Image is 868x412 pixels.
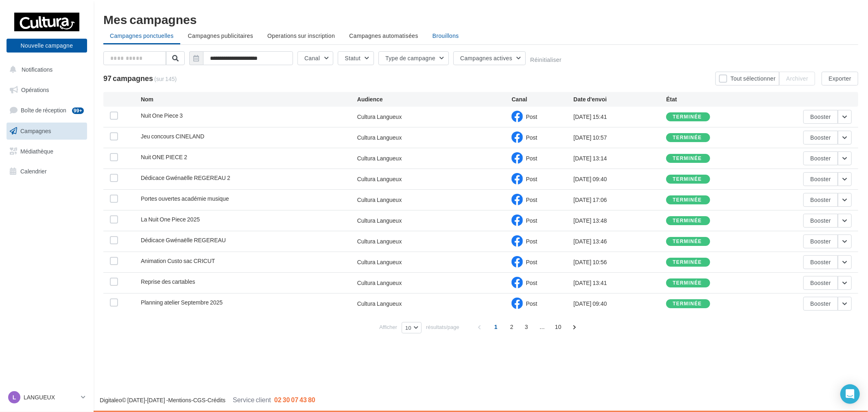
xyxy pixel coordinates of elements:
button: Booster [803,255,838,269]
a: Campagnes [5,123,89,140]
button: Booster [803,110,838,124]
span: Médiathèque [20,147,53,154]
div: Mes campagnes [103,13,858,25]
div: [DATE] 17:06 [573,196,666,204]
div: [DATE] 09:40 [573,175,666,183]
button: Campagnes actives [453,51,526,65]
div: Cultura Langueux [357,237,402,245]
span: © [DATE]-[DATE] - - - [100,397,315,403]
div: Cultura Langueux [357,258,402,266]
span: Operations sur inscription [267,32,335,39]
span: Dédicace Gwénaëlle REGEREAU [141,237,226,243]
div: terminée [673,135,702,140]
span: Portes ouvertes académie musique [141,195,229,202]
span: 1 [490,320,503,333]
button: Booster [803,214,838,228]
span: Post [526,175,537,182]
span: 97 campagnes [103,74,153,83]
span: Post [526,155,537,162]
button: Canal [297,51,333,65]
button: Booster [803,172,838,186]
div: terminée [673,281,702,286]
span: Planning atelier Septembre 2025 [141,299,223,306]
div: terminée [673,239,702,244]
span: Post [526,259,537,265]
div: [DATE] 13:46 [573,237,666,245]
div: [DATE] 10:57 [573,134,666,142]
a: Calendrier [5,163,89,180]
a: Crédits [208,397,225,403]
button: Booster [803,131,838,145]
span: Service client [233,396,271,403]
div: État [666,95,759,103]
div: terminée [673,156,702,161]
div: Cultura Langueux [357,300,402,308]
span: 3 [520,320,533,333]
button: Réinitialiser [530,57,562,63]
button: Exporter [822,72,858,85]
span: résultats/page [426,323,459,331]
div: [DATE] 13:14 [573,154,666,162]
div: terminée [673,114,702,120]
div: Cultura Langueux [357,134,402,142]
span: Post [526,134,537,141]
div: Cultura Langueux [357,196,402,204]
span: Campagnes publicitaires [188,32,253,39]
div: Audience [357,95,512,103]
div: Canal [512,95,573,103]
button: Tout sélectionner [715,72,779,85]
span: Boîte de réception [21,107,66,114]
div: [DATE] 09:40 [573,300,666,308]
p: LANGUEUX [24,393,78,401]
button: 10 [402,322,422,333]
div: Date d'envoi [573,95,666,103]
span: Post [526,113,537,120]
div: terminée [673,218,702,224]
div: Cultura Langueux [357,154,402,162]
span: 02 30 07 43 80 [274,396,315,403]
div: 99+ [72,107,84,114]
a: Mentions [168,397,191,403]
button: Notifications [5,61,85,78]
span: Jeu concours CINELAND [141,133,204,140]
div: Open Intercom Messenger [840,384,860,404]
span: 2 [505,320,518,333]
a: Boîte de réception99+ [5,101,89,119]
span: Calendrier [20,168,47,175]
a: L LANGUEUX [7,390,87,405]
button: Booster [803,234,838,248]
button: Type de campagne [378,51,449,65]
span: Campagnes actives [460,55,512,61]
div: terminée [673,260,702,265]
span: Reprise des cartables [141,278,195,285]
a: Digitaleo [100,397,122,403]
div: Cultura Langueux [357,113,402,121]
span: Dédicace Gwénaëlle REGEREAU 2 [141,174,230,181]
div: terminée [673,177,702,182]
span: Post [526,238,537,245]
button: Booster [803,276,838,290]
div: [DATE] 15:41 [573,113,666,121]
div: [DATE] 13:41 [573,279,666,287]
a: Médiathèque [5,143,89,160]
span: Post [526,196,537,203]
a: CGS [193,397,206,403]
span: La Nuit One Piece 2025 [141,216,200,223]
div: Cultura Langueux [357,175,402,183]
span: Nuit One Piece 3 [141,112,183,119]
span: Afficher [379,323,397,331]
span: Notifications [22,66,52,73]
span: Post [526,300,537,307]
span: ... [536,320,549,333]
div: terminée [673,301,702,307]
span: 10 [405,324,411,331]
div: terminée [673,197,702,203]
button: Booster [803,151,838,165]
span: Brouillons [433,32,459,39]
span: L [13,393,16,401]
div: Cultura Langueux [357,217,402,225]
span: 10 [552,320,565,333]
span: Campagnes automatisées [349,32,418,39]
button: Statut [338,51,374,65]
div: [DATE] 10:56 [573,258,666,266]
